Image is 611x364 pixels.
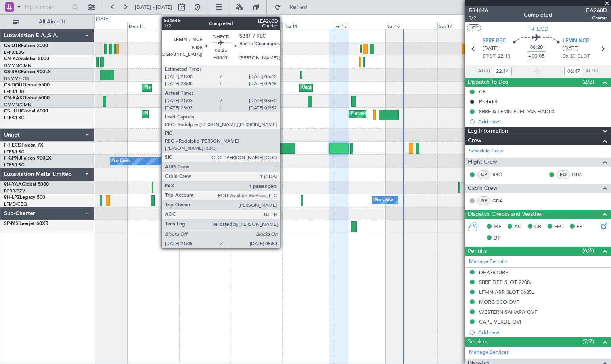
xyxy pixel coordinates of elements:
span: Flight Crew [468,158,497,167]
a: LFPB/LBG [4,115,25,121]
a: F-GPNJFalcon 900EX [4,156,51,161]
div: DEPARTURE [479,269,508,276]
div: Planned Maint [GEOGRAPHIC_DATA] ([GEOGRAPHIC_DATA]) [144,108,269,120]
span: (2/2) [582,78,594,86]
span: FFC [554,223,563,231]
span: CS-DOU [4,83,23,88]
a: LFPB/LBG [4,89,25,95]
a: SP-MSILearjet 60XR [4,221,48,226]
div: Prebrief [479,98,498,105]
span: CR [534,223,541,231]
div: Wed 13 [231,22,282,29]
a: 9H-YAAGlobal 5000 [4,182,49,187]
div: SBRF & LFMN FUEL VIA HADID [479,108,554,115]
span: FP [577,223,582,231]
span: Crew [468,136,481,145]
span: 08:20 [530,44,543,51]
div: Planned Maint [GEOGRAPHIC_DATA] ([GEOGRAPHIC_DATA]) [351,108,476,120]
input: --:-- [564,67,583,76]
span: CN-RAK [4,96,23,101]
span: 22:10 [498,53,510,61]
div: LFMN ARR SLOT 0635z [479,289,534,295]
div: WESTERN SAHARA OVF [479,309,537,315]
span: F-GPNJ [4,156,21,161]
div: Planned Maint [GEOGRAPHIC_DATA] ([GEOGRAPHIC_DATA]) [144,82,269,94]
div: No Crew [375,194,393,206]
a: Manage Permits [469,258,508,266]
a: RBO [492,171,510,178]
span: 9H-LPZ [4,195,20,200]
span: F-HECD [4,143,21,148]
div: Mon 11 [127,22,179,29]
button: Refresh [271,1,318,13]
span: CS-DTR [4,44,21,48]
div: Fri 15 [334,22,385,29]
div: Thu 14 [282,22,334,29]
a: Schedule Crew [469,147,504,155]
a: 9H-LPZLegacy 500 [4,195,45,200]
span: Charter [583,15,607,21]
a: GMMN/CMN [4,63,31,69]
a: CN-KASGlobal 5000 [4,57,49,61]
span: 9H-YAA [4,182,22,187]
span: (7/7) [582,337,594,346]
span: Leg Information [468,127,508,136]
span: DP [494,234,501,242]
div: Unplanned Maint [GEOGRAPHIC_DATA] ([GEOGRAPHIC_DATA]) [302,82,432,94]
span: ALDT [585,67,598,75]
a: CS-DOUGlobal 6500 [4,83,50,88]
div: Sun 10 [76,22,127,29]
div: CB [479,88,486,95]
a: LFPB/LBG [4,162,25,168]
div: SBRF DEP SLOT 2200z [479,279,532,286]
button: All Aircraft [9,15,86,28]
div: [DATE] [96,16,109,23]
a: CS-JHHGlobal 6000 [4,109,48,114]
span: LFMN NCE [563,37,589,45]
a: Manage Services [469,349,509,356]
div: CP [477,170,490,179]
div: No Crew [112,155,130,167]
div: Tue 12 [179,22,231,29]
span: Services [468,337,488,347]
span: F-HECD [528,25,548,33]
span: CN-KAS [4,57,22,61]
a: CS-RRCFalcon 900LX [4,70,51,74]
div: MOROCCO OVF [479,299,519,305]
span: AC [514,223,521,231]
div: Add new [478,118,607,125]
span: [DATE] - [DATE] [135,4,172,11]
a: LFMD/CEQ [4,201,27,207]
span: [DATE] [483,45,499,53]
div: Add new [478,329,607,335]
span: Cabin Crew [468,184,498,193]
span: [DATE] [563,45,579,53]
span: Dispatch To-Dos [468,78,508,87]
span: SP-MSI [4,221,19,226]
a: CS-DTRFalcon 2000 [4,44,48,48]
a: GDA [492,197,510,204]
input: --:-- [493,67,512,76]
span: Refresh [283,4,316,10]
a: F-HECDFalcon 7X [4,143,43,148]
span: (6/6) [582,246,594,255]
div: CAPE VERDE OVF [479,318,523,325]
span: ETOT [483,53,496,61]
a: LFPB/LBG [4,50,25,55]
button: UTC [467,24,481,31]
div: Planned Maint Sofia [250,43,290,55]
span: All Aircraft [21,19,84,25]
a: DNMM/LOS [4,76,29,82]
div: FO [557,170,570,179]
div: Planned Maint [GEOGRAPHIC_DATA] ([GEOGRAPHIC_DATA]) [201,108,326,120]
a: OLG [572,171,590,178]
div: ISP [477,196,490,205]
div: Completed [524,11,552,19]
span: 06:30 [563,53,575,61]
span: CS-JHH [4,109,21,114]
span: 534646 [469,6,488,15]
span: CS-RRC [4,70,21,74]
span: ELDT [577,53,590,61]
span: 2/2 [469,15,488,21]
span: Dispatch Checks and Weather [468,210,543,219]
